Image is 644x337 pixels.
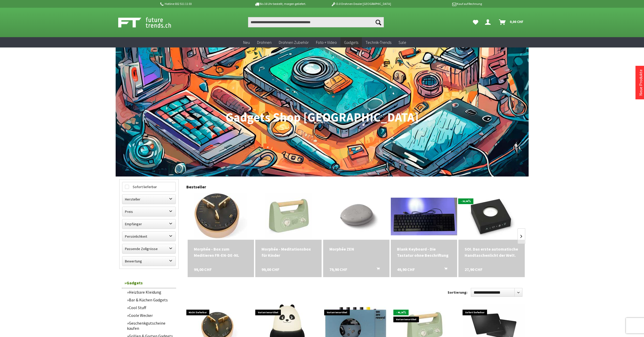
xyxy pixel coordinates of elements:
span: Drohnen Zubehör [279,40,309,45]
a: Dein Konto [483,17,495,27]
span: 99,00 CHF [194,266,212,272]
input: Produkt, Marke, Kategorie, EAN, Artikelnummer… [248,17,384,27]
div: Morphée - Meditationsbox für Kinder [261,246,315,258]
img: Shop Futuretrends - zur Startseite wechseln [118,16,182,29]
button: In den Warenkorb [370,266,383,273]
img: Morphée - Meditationsbox für Kinder [265,193,312,240]
img: Morphée ZEN [333,193,379,240]
a: Geschenkgutscheine kaufen [124,319,176,332]
label: Sofort lieferbar [122,182,176,191]
a: Sale [395,37,410,48]
a: Neu [240,37,253,48]
a: Cool Stuff [124,304,176,311]
p: Hotline 032 511 11 03 [160,1,240,7]
span: Technik-Trends [365,40,391,45]
a: Morphée - Meditationsbox für Kinder 99,00 CHF [261,246,315,258]
span: 79,90 CHF [329,266,347,272]
span: Gadgets [344,40,358,45]
span: Foto + Video [316,40,337,45]
a: Meine Favoriten [470,17,481,27]
button: In den Warenkorb [438,266,450,273]
div: Blank Keyboard - Die Tastatur ohne Beschriftung [397,246,451,258]
span: Drohnen [257,40,272,45]
a: Drohnen Zubehör [275,37,312,48]
a: Warenkorb [497,17,526,27]
a: Drohnen [253,37,275,48]
div: Morphée ZEN [329,246,383,252]
span: 49,90 CHF [397,266,415,272]
a: Gadgets [340,37,362,48]
img: Morphée - Box zum Meditieren FR-EN-DE-NL [194,193,247,240]
a: Blank Keyboard - Die Tastatur ohne Beschriftung 49,90 CHF In den Warenkorb [397,246,451,258]
a: Bar & Küchen Gadgets [124,296,176,304]
p: Kauf auf Rechnung [401,1,482,7]
p: DJI Drohnen Dealer [GEOGRAPHIC_DATA] [321,1,401,7]
a: Heizbare Kleidung [124,288,176,296]
div: SOI. Das erste automatische Handtaschenlicht der Welt. [465,246,519,258]
label: Persönlichkeit [122,232,176,241]
a: Morphée - Box zum Meditieren FR-EN-DE-NL 99,00 CHF [194,246,248,258]
a: Neue Produkte [638,69,643,96]
span: Neu [243,40,250,45]
div: Bestseller [186,179,525,192]
span: 0,00 CHF [510,18,523,26]
label: Bewertung [122,256,176,266]
img: Blank Keyboard - Die Tastatur ohne Beschriftung [391,198,457,236]
label: Passende Zollgrösse [122,244,176,253]
div: Morphée - Box zum Meditieren FR-EN-DE-NL [194,246,248,258]
button: Suchen [373,17,384,27]
span: 99,00 CHF [261,266,279,272]
img: SOI. Das erste automatische Handtaschenlicht der Welt. [461,193,523,240]
a: Foto + Video [312,37,340,48]
label: Empfänger [122,219,176,229]
span: Sale [399,40,406,45]
label: Hersteller [122,195,176,204]
a: Morphée ZEN 79,90 CHF In den Warenkorb [329,246,383,252]
a: Gadgets [122,278,176,288]
p: Bis 16 Uhr bestellt, morgen geliefert. [240,1,321,7]
a: Technik-Trends [362,37,395,48]
a: Coole Wecker [124,311,176,319]
h1: Gadgets Shop [GEOGRAPHIC_DATA] [119,111,525,124]
label: Preis [122,207,176,216]
span: 27,90 CHF [465,266,482,272]
a: SOI. Das erste automatische Handtaschenlicht der Welt. 27,90 CHF [465,246,519,258]
label: Sortierung: [448,288,467,296]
